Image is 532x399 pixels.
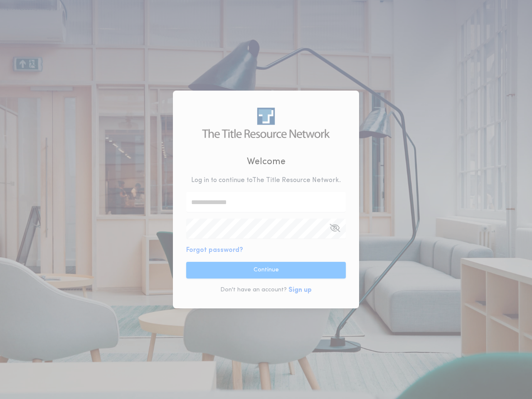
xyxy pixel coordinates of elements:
[186,262,346,278] button: Continue
[191,175,341,185] p: Log in to continue to The Title Resource Network .
[220,286,287,294] p: Don't have an account?
[202,108,330,138] img: logo
[186,245,243,255] button: Forgot password?
[288,285,312,295] button: Sign up
[247,155,286,169] h2: Welcome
